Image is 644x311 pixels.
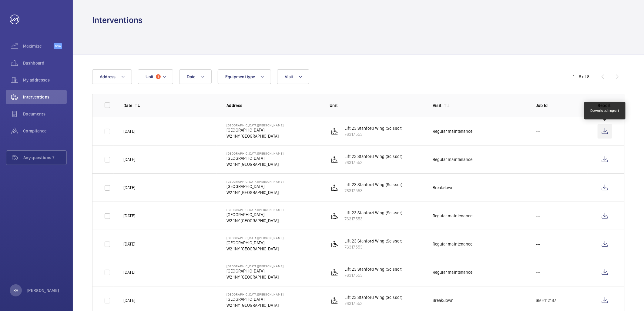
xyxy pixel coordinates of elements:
[536,156,541,162] p: ---
[590,108,619,113] div: Download report
[226,236,284,240] p: [GEOGRAPHIC_DATA][PERSON_NAME]
[433,102,442,109] p: Visit
[344,294,403,300] p: Lift 23 Stanford Wing (Scissor)
[226,240,284,246] p: [GEOGRAPHIC_DATA]
[226,246,284,252] p: W2 1NY [GEOGRAPHIC_DATA]
[433,213,472,219] div: Regular maintenance
[123,185,135,191] p: [DATE]
[226,302,284,308] p: W2 1NY [GEOGRAPHIC_DATA]
[226,208,284,212] p: [GEOGRAPHIC_DATA][PERSON_NAME]
[123,128,135,134] p: [DATE]
[226,293,284,296] p: [GEOGRAPHIC_DATA][PERSON_NAME]
[226,161,284,167] p: W2 1NY [GEOGRAPHIC_DATA]
[226,274,284,280] p: W2 1NY [GEOGRAPHIC_DATA]
[226,264,284,268] p: [GEOGRAPHIC_DATA][PERSON_NAME]
[23,94,67,100] span: Interventions
[123,156,135,162] p: [DATE]
[344,272,403,278] p: 76317553
[344,153,403,159] p: Lift 23 Stanford Wing (Scissor)
[92,15,143,26] h1: Interventions
[344,216,403,222] p: 76317553
[536,213,541,219] p: ---
[344,266,403,272] p: Lift 23 Stanford Wing (Scissor)
[123,102,132,109] p: Date
[331,184,338,191] img: platform_lift.svg
[331,212,338,219] img: platform_lift.svg
[123,269,135,275] p: [DATE]
[138,69,173,84] button: Unit1
[23,43,54,49] span: Maximize
[433,269,472,275] div: Regular maintenance
[573,74,590,80] div: 1 – 8 of 8
[226,183,284,189] p: [GEOGRAPHIC_DATA]
[123,297,135,303] p: [DATE]
[27,287,59,293] p: [PERSON_NAME]
[146,74,153,79] span: Unit
[226,180,284,183] p: [GEOGRAPHIC_DATA][PERSON_NAME]
[179,69,212,84] button: Date
[226,133,284,139] p: W2 1NY [GEOGRAPHIC_DATA]
[331,297,338,304] img: platform_lift.svg
[344,182,403,188] p: Lift 23 Stanford Wing (Scissor)
[100,74,116,79] span: Address
[433,128,472,134] div: Regular maintenance
[344,131,403,137] p: 76317553
[225,74,255,79] span: Equipment type
[123,241,135,247] p: [DATE]
[331,156,338,163] img: platform_lift.svg
[536,241,541,247] p: ---
[536,297,556,303] p: SMH112187
[344,244,403,250] p: 76317553
[226,152,284,155] p: [GEOGRAPHIC_DATA][PERSON_NAME]
[23,60,67,66] span: Dashboard
[54,43,62,49] span: Beta
[226,296,284,302] p: [GEOGRAPHIC_DATA]
[123,213,135,219] p: [DATE]
[226,127,284,133] p: [GEOGRAPHIC_DATA]
[536,128,541,134] p: ---
[277,69,309,84] button: Visit
[344,188,403,194] p: 76317553
[23,155,66,161] span: Any questions ?
[13,287,18,293] p: RA
[187,74,196,79] span: Date
[536,102,588,109] p: Job Id
[285,74,293,79] span: Visit
[331,269,338,276] img: platform_lift.svg
[23,77,67,83] span: My addresses
[433,297,454,303] div: Breakdown
[226,123,284,127] p: [GEOGRAPHIC_DATA][PERSON_NAME]
[536,269,541,275] p: ---
[23,128,67,134] span: Compliance
[92,69,132,84] button: Address
[344,210,403,216] p: Lift 23 Stanford Wing (Scissor)
[344,159,403,166] p: 76317553
[344,300,403,306] p: 76317553
[226,155,284,161] p: [GEOGRAPHIC_DATA]
[331,128,338,135] img: platform_lift.svg
[226,189,284,196] p: W2 1NY [GEOGRAPHIC_DATA]
[226,102,320,109] p: Address
[433,185,454,191] div: Breakdown
[331,240,338,248] img: platform_lift.svg
[226,212,284,218] p: [GEOGRAPHIC_DATA]
[536,185,541,191] p: ---
[226,218,284,224] p: W2 1NY [GEOGRAPHIC_DATA]
[156,74,161,79] span: 1
[218,69,271,84] button: Equipment type
[433,241,472,247] div: Regular maintenance
[23,111,67,117] span: Documents
[433,156,472,162] div: Regular maintenance
[330,102,423,109] p: Unit
[226,268,284,274] p: [GEOGRAPHIC_DATA]
[344,125,403,131] p: Lift 23 Stanford Wing (Scissor)
[344,238,403,244] p: Lift 23 Stanford Wing (Scissor)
